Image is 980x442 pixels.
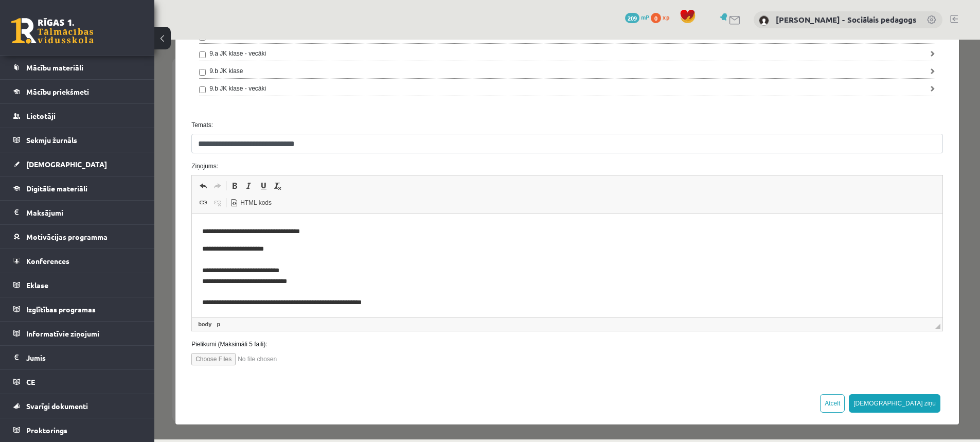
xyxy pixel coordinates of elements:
[11,18,94,44] a: Rīgas 1. Tālmācības vidusskola
[26,426,67,435] span: Proktorings
[13,152,141,176] a: [DEMOGRAPHIC_DATA]
[26,232,108,241] span: Motivācijas programma
[84,159,117,168] span: HTML kods
[42,139,56,153] a: Atcelt (vadīšanas taustiņš+Z)
[759,15,769,26] img: Dagnija Gaubšteina - Sociālais pedagogs
[13,104,141,128] a: Lietotāji
[781,284,786,289] span: Mērogot
[102,139,116,153] a: Pasvītrojums (vadīšanas taustiņš+U)
[29,300,796,309] label: Pielikumi (Maksimāli 5 faili):
[13,370,141,394] a: CE
[56,156,70,170] a: Atsaistīt
[13,176,141,200] a: Digitālie materiāli
[26,305,96,314] span: Izglītības programas
[73,139,87,153] a: Treknraksts (vadīšanas taustiņš+B)
[13,297,141,321] a: Izglītības programas
[694,355,786,373] button: [DEMOGRAPHIC_DATA] ziņu
[56,139,70,153] a: Atkārtot (vadīšanas taustiņš+Y)
[13,273,141,297] a: Eklase
[55,27,88,36] label: 9.b JK klase
[13,201,141,224] a: Maksājumi
[13,56,141,79] a: Mācību materiāli
[13,346,141,369] a: Jumis
[26,280,48,290] span: Eklase
[625,13,649,21] a: 209 mP
[666,355,690,373] button: Atcelt
[55,44,112,54] label: 9.b JK klase - vecāki
[29,122,796,131] label: Ziņojums:
[38,174,788,277] iframe: Bagātinātā teksta redaktors, wiswyg-editor-47025096588160-1757090623-731
[13,249,141,273] a: Konferences
[651,13,674,21] a: 0 xp
[26,63,83,72] span: Mācību materiāli
[651,13,661,23] span: 0
[26,401,88,411] span: Svarīgi dokumenti
[116,139,131,153] a: Noņemt stilus
[663,13,669,21] span: xp
[26,135,77,145] span: Sekmju žurnāls
[641,13,649,21] span: mP
[26,329,99,338] span: Informatīvie ziņojumi
[13,394,141,418] a: Svarīgi dokumenti
[29,81,796,90] label: Temats:
[42,156,56,170] a: Saite (vadīšanas taustiņš+K)
[26,256,69,266] span: Konferences
[625,13,639,23] span: 209
[26,160,107,169] span: [DEMOGRAPHIC_DATA]
[26,377,35,386] span: CE
[13,418,141,442] a: Proktorings
[13,322,141,345] a: Informatīvie ziņojumi
[26,201,141,224] legend: Maksājumi
[73,156,120,170] a: HTML kods
[13,80,141,103] a: Mācību priekšmeti
[60,280,68,289] a: p elements
[776,14,916,25] a: [PERSON_NAME] - Sociālais pedagogs
[26,111,56,120] span: Lietotāji
[87,139,102,153] a: Slīpraksts (vadīšanas taustiņš+I)
[13,128,141,152] a: Sekmju žurnāls
[26,87,89,96] span: Mācību priekšmeti
[42,280,59,289] a: body elements
[13,225,141,249] a: Motivācijas programma
[26,353,46,362] span: Jumis
[55,9,112,19] label: 9.a JK klase - vecāki
[26,184,87,193] span: Digitālie materiāli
